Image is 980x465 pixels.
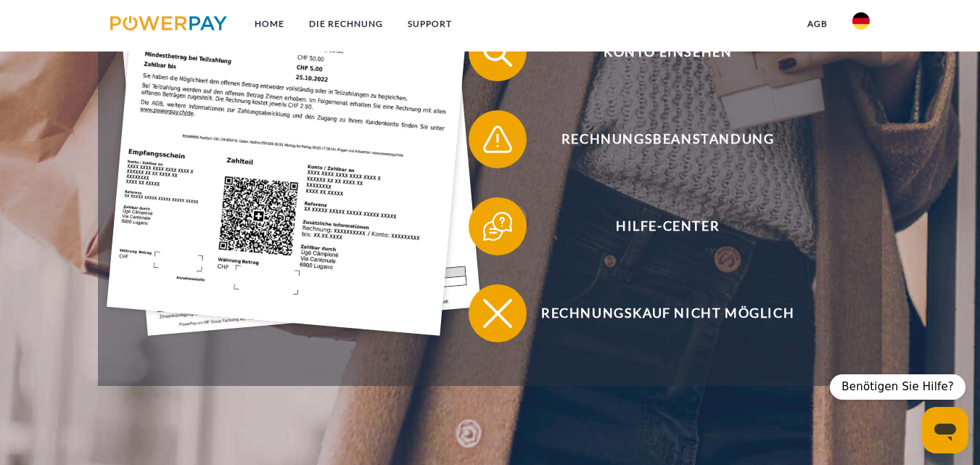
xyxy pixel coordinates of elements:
img: qb_warning.svg [479,121,516,157]
a: SUPPORT [395,11,464,37]
img: logo-powerpay.svg [110,16,227,30]
iframe: Schaltfläche zum Öffnen des Messaging-Fensters; Konversation läuft [922,407,968,453]
a: agb [795,11,840,37]
div: Benötigen Sie Hilfe? [830,374,965,400]
span: Rechnungsbeanstandung [490,110,845,168]
span: Rechnungskauf nicht möglich [490,284,845,342]
button: Hilfe-Center [469,197,846,255]
button: Konto einsehen [469,23,846,81]
a: DIE RECHNUNG [297,11,395,37]
img: qb_close.svg [479,295,516,332]
span: Hilfe-Center [490,197,845,255]
img: qb_help.svg [479,208,516,244]
button: Rechnungsbeanstandung [469,110,846,168]
a: Home [242,11,297,37]
img: de [852,12,870,30]
span: Konto einsehen [490,23,845,81]
img: qb_search.svg [479,34,516,70]
button: Rechnungskauf nicht möglich [469,284,846,342]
